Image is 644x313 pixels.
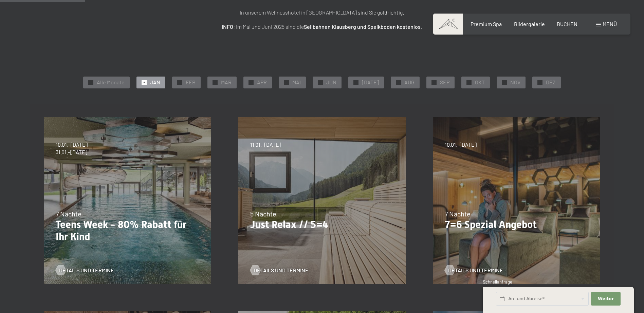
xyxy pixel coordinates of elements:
p: 7=6 Spezial Angebot [445,218,588,231]
p: Just Relax // 5=4 [250,218,394,231]
span: Details und Termine [59,267,114,274]
span: ✓ [285,80,288,85]
a: Premium Spa [471,21,502,27]
span: JUN [326,79,336,86]
span: FEB [186,79,196,86]
p: : Im Mai und Juni 2025 sind die . [152,22,492,31]
span: 7 Nächte [445,210,471,218]
span: Details und Termine [448,267,503,274]
a: Details und Termine [250,267,309,274]
span: ✓ [214,80,217,85]
span: ✓ [503,80,506,85]
span: ✓ [539,80,541,85]
span: ✓ [143,80,146,85]
span: 5 Nächte [250,210,276,218]
span: MAR [221,79,232,86]
span: Details und Termine [254,267,309,274]
p: Teens Week - 80% Rabatt für Ihr Kind [56,218,199,243]
span: JAN [150,79,160,86]
span: Menü [603,21,617,27]
span: 11.01.–[DATE] [250,141,281,148]
span: OKT [475,79,485,86]
span: ✓ [468,80,471,85]
a: BUCHEN [557,21,577,27]
a: Details und Termine [445,267,503,274]
span: 10.01.–[DATE] [56,141,88,148]
a: Bildergalerie [514,21,545,27]
span: DEZ [546,79,556,86]
span: APR [257,79,267,86]
span: ✓ [90,80,92,85]
span: ✓ [179,80,181,85]
span: 10.01.–[DATE] [445,141,477,148]
span: AUG [404,79,415,86]
span: ✓ [319,80,322,85]
span: 7 Nächte [56,210,81,218]
span: Schnellanfrage [483,279,512,285]
span: ✓ [433,80,436,85]
span: 31.01.–[DATE] [56,148,88,156]
span: SEP [440,79,449,86]
span: Weiter [598,296,614,302]
span: Alle Monate [97,79,125,86]
p: In unserem Wellnesshotel in [GEOGRAPHIC_DATA] sind Sie goldrichtig. [152,8,492,17]
button: Weiter [591,292,620,306]
span: ✓ [355,80,357,85]
span: [DATE] [362,79,379,86]
span: NOV [510,79,520,86]
span: ✓ [397,80,400,85]
strong: INFO [222,23,233,30]
span: MAI [292,79,301,86]
a: Details und Termine [56,267,114,274]
span: ✓ [250,80,253,85]
strong: Seilbahnen Klausberg und Speikboden kostenlos [304,23,421,30]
